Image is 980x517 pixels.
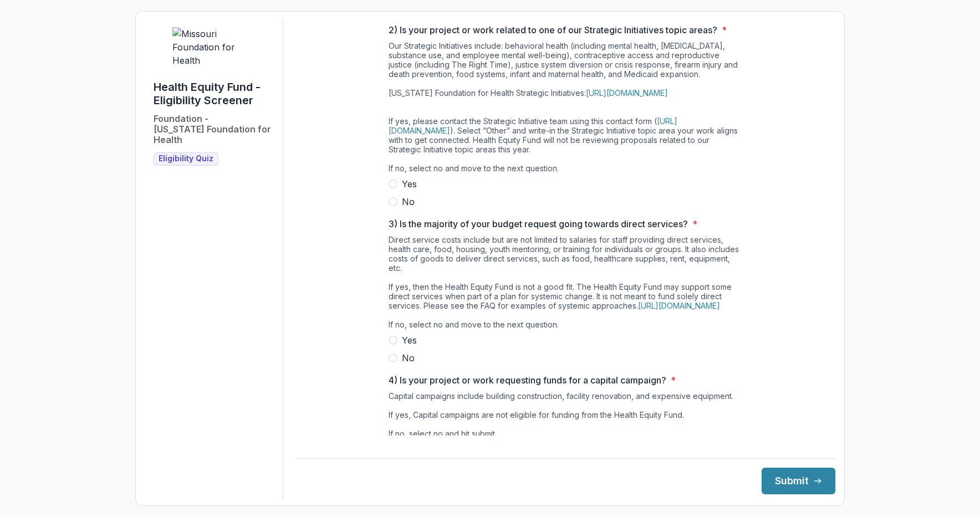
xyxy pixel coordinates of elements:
a: [URL][DOMAIN_NAME] [586,88,668,98]
p: 4) Is your project or work requesting funds for a capital campaign? [389,373,666,387]
div: Direct service costs include but are not limited to salaries for staff providing direct services,... [389,235,743,334]
h2: Foundation - [US_STATE] Foundation for Health [154,114,274,146]
span: No [402,351,415,365]
a: [URL][DOMAIN_NAME] [638,301,720,310]
button: Submit [762,468,835,494]
span: Yes [402,177,417,191]
h1: Health Equity Fund - Eligibility Screener [154,80,274,107]
p: 2) Is your project or work related to one of our Strategic Initiatives topic areas? [389,23,717,37]
a: [URL][DOMAIN_NAME] [389,116,677,135]
span: No [402,195,415,208]
img: Missouri Foundation for Health [172,27,256,67]
span: Eligibility Quiz [159,154,213,163]
div: Capital campaigns include building construction, facility renovation, and expensive equipment. If... [389,391,743,443]
p: 3) Is the majority of your budget request going towards direct services? [389,217,688,231]
span: Yes [402,334,417,347]
div: Our Strategic Initiatives include: behavioral health (including mental health, [MEDICAL_DATA], su... [389,41,743,177]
